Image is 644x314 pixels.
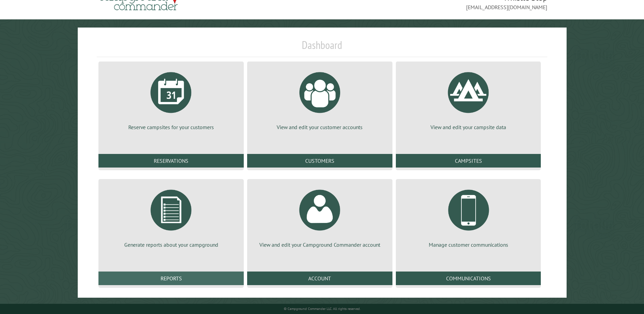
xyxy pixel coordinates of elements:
a: Manage customer communications [404,185,533,248]
small: © Campground Commander LLC. All rights reserved. [284,307,361,311]
p: View and edit your customer accounts [255,123,384,131]
a: Customers [247,154,392,168]
a: Generate reports about your campground [107,185,236,248]
p: Manage customer communications [404,241,533,248]
a: Campsites [396,154,541,168]
h1: Dashboard [97,38,547,57]
a: Reservations [98,154,244,168]
a: Account [247,272,392,285]
p: Generate reports about your campground [107,241,236,248]
a: Reports [98,272,244,285]
p: View and edit your campsite data [404,123,533,131]
a: View and edit your campsite data [404,67,533,131]
a: Communications [396,272,541,285]
p: Reserve campsites for your customers [107,123,236,131]
a: Reserve campsites for your customers [107,67,236,131]
a: View and edit your customer accounts [255,67,384,131]
a: View and edit your Campground Commander account [255,185,384,248]
p: View and edit your Campground Commander account [255,241,384,248]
